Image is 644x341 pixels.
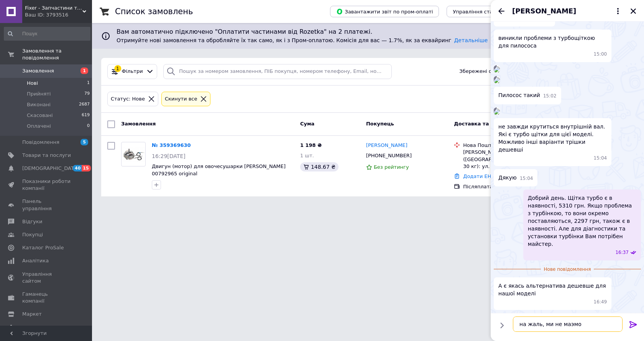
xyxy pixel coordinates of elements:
span: Показники роботи компанії [22,178,71,192]
span: 15:02 28.08.2025 [543,93,557,99]
span: Дякую [498,174,517,182]
span: Без рейтингу [374,164,409,170]
h1: Список замовлень [115,7,193,16]
span: 1 [87,80,90,87]
button: [PERSON_NAME] [512,6,623,16]
span: Вам автоматично підключено "Оплатити частинами від Rozetka" на 2 платежі. [117,28,619,36]
span: А є якась альтернатива дешевше для нашої моделі [498,282,607,297]
input: Пошук [4,27,90,41]
span: Завантажити звіт по пром-оплаті [336,8,433,15]
span: не завжди крутиться внутрішній вал. Які є турбо щітки для цієї моделі. Можливо інші варіанти тріш... [498,123,607,153]
span: Аналітика [22,257,49,264]
div: 1 [114,65,121,72]
button: Закрити [629,7,638,16]
div: Післяплата [463,183,553,190]
span: Гаманець компанії [22,291,71,305]
div: Cкинути все [163,95,199,103]
span: 15 [82,165,90,171]
span: Нове повідомлення [541,266,594,273]
button: Показати кнопки [497,320,507,330]
a: Детальніше [454,37,488,43]
span: Доставка та оплата [454,121,511,127]
span: Добрий день. Щітка турбо є в наявності, 5310 грн. Якщо проблема з турбінкою, то вони окремо поста... [528,194,636,248]
span: Оплачені [27,123,51,130]
span: Прийняті [27,91,51,97]
span: 15:04 28.08.2025 [520,175,533,182]
span: 2687 [79,101,90,108]
span: [DEMOGRAPHIC_DATA] [22,165,79,172]
span: Налаштування [22,324,61,331]
a: Двигун (мотор) для овочесушарки [PERSON_NAME] 00792965 original [152,163,286,176]
div: Статус: Нове [109,95,146,103]
span: Маркет [22,311,42,318]
div: Нова Пошта [463,142,553,149]
span: Каталог ProSale [22,244,64,251]
span: 1 [80,68,88,74]
span: 15:04 28.08.2025 [594,155,607,161]
span: виникли проблеми з турбощіткою для пилососа [498,34,607,49]
span: Отримуйте нові замовлення та обробляйте їх так само, як і з Пром-оплатою. Комісія для вас — 1.7%,... [117,37,488,43]
input: Пошук за номером замовлення, ПІБ покупця, номером телефону, Email, номером накладної [163,64,392,79]
span: [PERSON_NAME] [512,6,576,16]
span: 16:29[DATE] [152,153,186,159]
span: Збережені фільтри: [459,68,511,75]
span: Товари та послуги [22,152,71,159]
span: Управління статусами [453,9,511,15]
button: Назад [497,7,506,16]
div: Ваш ID: 3793516 [25,12,92,18]
span: Управління сайтом [22,271,71,285]
img: b5661d23-bdc8-451c-8d02-f9f1032f1bc0_w500_h500 [494,66,500,72]
span: 0 [87,123,90,130]
span: 16:49 28.08.2025 [594,299,607,305]
div: 148.67 ₴ [300,162,338,171]
span: Замовлення [121,121,156,127]
a: [PERSON_NAME] [366,142,407,149]
span: 15:00 28.08.2025 [594,51,607,58]
div: [PERSON_NAME] ([GEOGRAPHIC_DATA].), №11 (до 30 кг): ул. [STREET_ADDRESS] [463,149,553,170]
span: Cума [300,121,314,127]
button: Управління статусами [447,6,517,17]
a: Фото товару [121,142,146,166]
span: 1 198 ₴ [300,142,322,148]
span: Фільтри [122,68,143,75]
span: Нові [27,80,38,87]
textarea: на жаль, ми не маэмо [513,316,623,332]
span: Замовлення та повідомлення [22,48,92,61]
span: Замовлення [22,68,54,74]
span: Повідомлення [22,139,59,146]
span: 16:37 28.08.2025 [615,249,629,256]
span: 40 [73,165,82,171]
img: bbfca778-e4f6-4920-ad76-679841903f74_w500_h500 [494,77,500,83]
span: 1 шт. [300,153,314,158]
a: Додати ЕН [463,173,491,179]
span: 5 [80,139,88,145]
span: Покупці [22,231,43,238]
span: Виконані [27,101,51,108]
div: [PHONE_NUMBER] [365,151,413,161]
span: 619 [82,112,90,119]
span: Пилосос такий [498,91,540,99]
span: Скасовані [27,112,53,119]
span: Покупець [366,121,394,127]
span: Панель управління [22,198,71,212]
img: fc0f0b36-24be-4d05-8d45-f5c4b24e4141_w500_h500 [494,109,500,115]
span: 79 [84,91,90,97]
span: Відгуки [22,218,42,225]
img: Фото товару [122,147,145,162]
span: Fixer - Запчастини та аксесуари до побутової техніки [25,5,82,12]
button: Завантажити звіт по пром-оплаті [330,6,439,17]
a: № 359369630 [152,142,191,148]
